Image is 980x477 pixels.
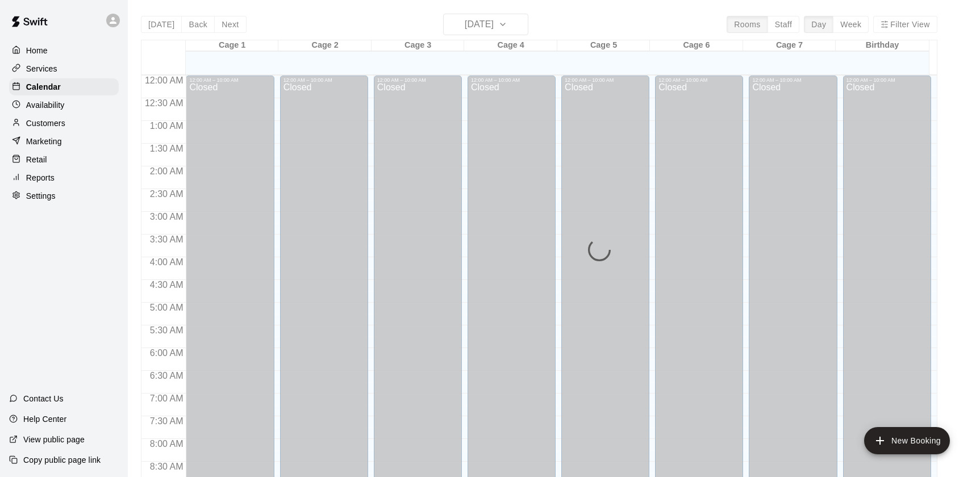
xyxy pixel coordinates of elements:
[142,98,186,108] span: 12:30 AM
[864,427,950,454] button: add
[9,60,119,77] a: Services
[147,371,186,380] span: 6:30 AM
[9,169,119,186] a: Reports
[26,81,61,93] p: Calendar
[372,40,464,51] div: Cage 3
[283,77,365,83] div: 12:00 AM – 10:00 AM
[147,235,186,244] span: 3:30 AM
[26,190,56,202] p: Settings
[23,454,101,466] p: Copy public page link
[9,115,119,132] a: Customers
[278,40,371,51] div: Cage 2
[658,77,740,83] div: 12:00 AM – 10:00 AM
[846,77,928,83] div: 12:00 AM – 10:00 AM
[9,78,119,95] a: Calendar
[9,97,119,114] a: Availability
[26,154,47,165] p: Retail
[142,76,186,85] span: 12:00 AM
[147,394,186,403] span: 7:00 AM
[147,325,186,335] span: 5:30 AM
[147,280,186,290] span: 4:30 AM
[471,77,552,83] div: 12:00 AM – 10:00 AM
[147,121,186,131] span: 1:00 AM
[9,133,119,150] a: Marketing
[836,40,928,51] div: Birthday
[147,462,186,471] span: 8:30 AM
[23,393,64,404] p: Contact Us
[23,413,66,425] p: Help Center
[147,212,186,221] span: 3:00 AM
[9,187,119,204] a: Settings
[147,416,186,426] span: 7:30 AM
[743,40,836,51] div: Cage 7
[26,63,57,74] p: Services
[26,45,48,56] p: Home
[147,439,186,449] span: 8:00 AM
[147,144,186,153] span: 1:30 AM
[26,118,65,129] p: Customers
[147,348,186,358] span: 6:00 AM
[26,136,62,147] p: Marketing
[147,189,186,199] span: 2:30 AM
[147,257,186,267] span: 4:00 AM
[147,166,186,176] span: 2:00 AM
[565,77,646,83] div: 12:00 AM – 10:00 AM
[9,151,119,168] a: Retail
[26,172,55,183] p: Reports
[464,40,557,51] div: Cage 4
[650,40,743,51] div: Cage 6
[189,77,270,83] div: 12:00 AM – 10:00 AM
[377,77,458,83] div: 12:00 AM – 10:00 AM
[557,40,650,51] div: Cage 5
[186,40,278,51] div: Cage 1
[752,77,833,83] div: 12:00 AM – 10:00 AM
[23,434,85,445] p: View public page
[26,99,65,111] p: Availability
[9,42,119,59] a: Home
[147,303,186,312] span: 5:00 AM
